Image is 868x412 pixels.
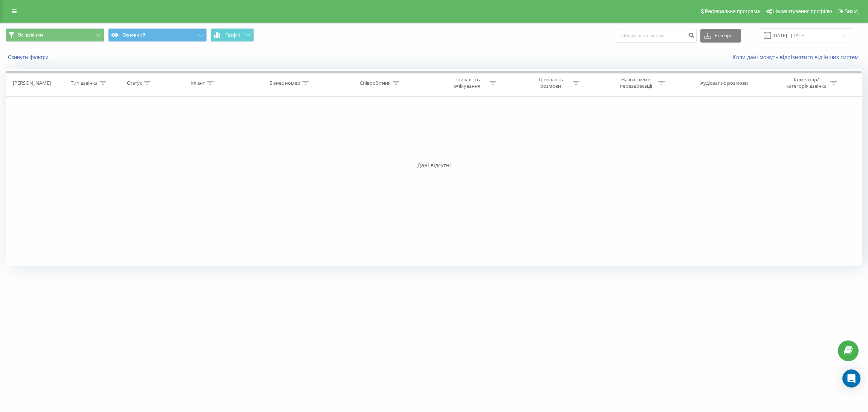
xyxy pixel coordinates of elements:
span: Вихід [845,8,858,14]
a: Коли дані можуть відрізнятися вiд інших систем [733,53,862,61]
div: Назва схеми переадресації [616,76,656,89]
button: Всі дзвінки [6,28,104,42]
span: Реферальна програма [705,8,760,14]
div: [PERSON_NAME] [13,80,51,86]
div: Клієнт [191,80,205,86]
span: Налаштування профілю [773,8,832,14]
div: Дані відсутні [6,162,862,169]
div: Open Intercom Messenger [842,369,860,388]
button: Скинути фільтри [6,54,52,61]
div: Статус [127,80,142,86]
div: Тип дзвінка [71,80,98,86]
div: Співробітник [360,80,391,86]
div: Бізнес номер [269,80,300,86]
button: Експорт [700,29,741,43]
span: Всі дзвінки [18,32,43,38]
button: Основний [108,28,207,42]
button: Графік [211,28,254,42]
input: Пошук за номером [617,29,697,43]
div: Коментар/категорія дзвінка [784,76,828,89]
div: Тривалість очікування [447,76,487,89]
div: Аудіозапис розмови [700,80,748,86]
div: Тривалість розмови [530,76,571,89]
span: Графік [225,32,240,38]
